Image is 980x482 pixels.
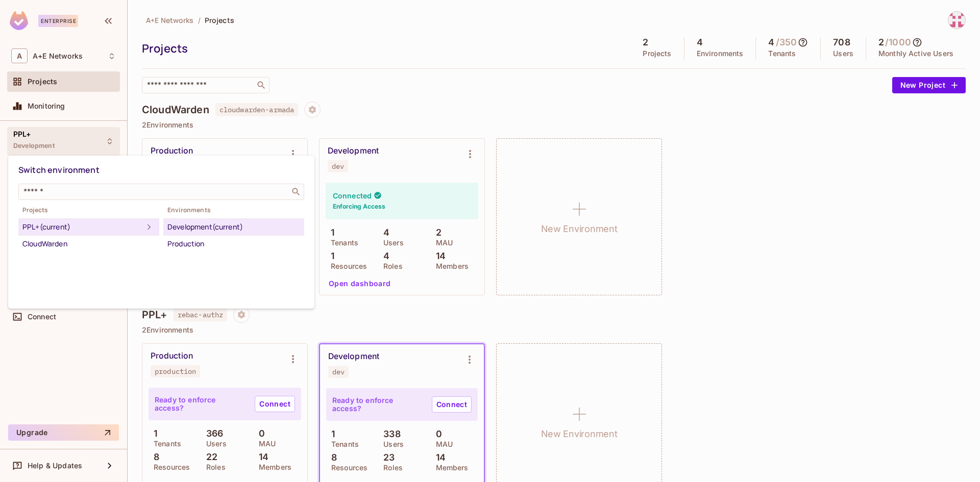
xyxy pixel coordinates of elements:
div: CloudWarden [22,238,155,250]
div: PPL+ (current) [22,221,143,233]
span: Projects [18,206,159,214]
span: Environments [163,206,304,214]
span: Switch environment [18,164,100,175]
div: Development (current) [167,221,300,233]
div: Production [167,238,300,250]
